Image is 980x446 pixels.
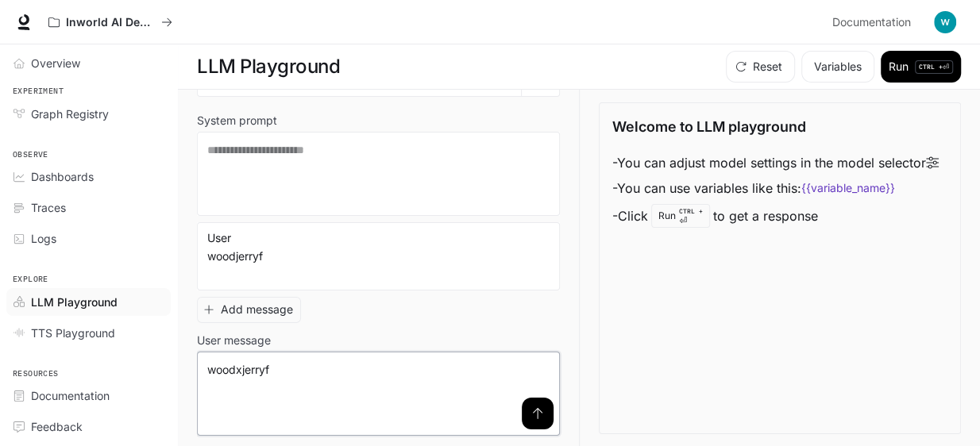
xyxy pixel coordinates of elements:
[801,180,895,196] code: {{variable_name}}
[31,199,66,216] span: Traces
[31,55,80,71] span: Overview
[919,62,943,71] p: CTRL +
[826,6,923,38] a: Documentation
[726,51,795,83] button: Reset
[801,51,874,83] button: Variables
[679,206,703,225] p: ⏎
[6,49,171,77] a: Overview
[31,230,56,247] span: Logs
[31,325,115,341] span: TTS Playground
[679,206,703,216] p: CTRL +
[612,201,939,231] li: - Click to get a response
[6,319,171,347] a: TTS Playground
[832,13,911,33] span: Documentation
[6,163,171,190] a: Dashboards
[197,297,301,323] button: Add message
[651,204,710,228] div: Run
[66,16,155,29] p: Inworld AI Demos
[612,150,939,175] li: - You can adjust model settings in the model selector
[6,413,171,440] a: Feedback
[6,100,171,128] a: Graph Registry
[612,116,806,137] p: Welcome to LLM playground
[881,51,961,83] button: RunCTRL +⏎
[929,6,961,38] button: User avatar
[31,168,94,185] span: Dashboards
[203,225,251,251] button: User
[6,288,171,316] a: LLM Playground
[612,175,939,201] li: - You can use variables like this:
[31,294,118,310] span: LLM Playground
[197,51,340,83] h1: LLM Playground
[197,335,271,346] p: User message
[915,60,953,74] p: ⏎
[197,115,277,126] p: System prompt
[31,418,83,435] span: Feedback
[6,194,171,221] a: Traces
[31,387,110,404] span: Documentation
[6,382,171,409] a: Documentation
[934,11,956,33] img: User avatar
[31,106,109,122] span: Graph Registry
[6,225,171,252] a: Logs
[41,6,179,38] button: All workspaces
